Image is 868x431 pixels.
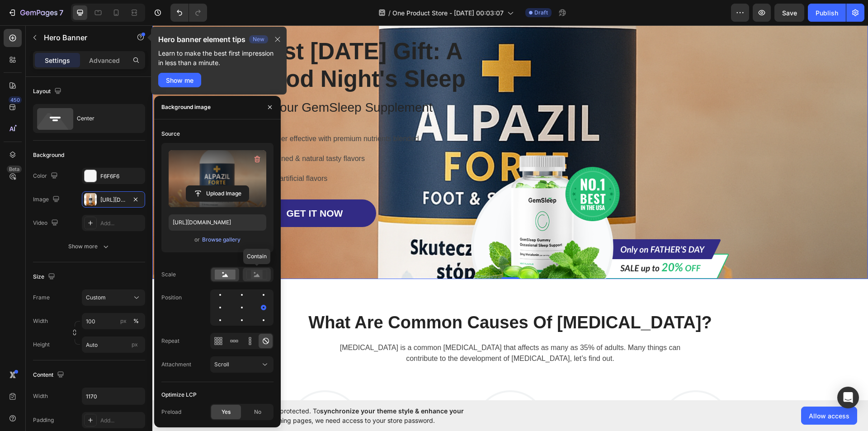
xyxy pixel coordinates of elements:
[808,4,846,22] button: Publish
[161,337,179,345] div: Repeat
[388,8,391,18] span: /
[116,108,267,119] p: Super effective with premium nutrients blended
[131,316,142,327] button: px
[89,56,120,65] p: Advanced
[33,170,60,182] div: Color
[77,108,132,129] div: Center
[86,294,106,302] span: Custom
[120,317,127,325] div: px
[801,407,857,425] button: Allow access
[33,392,48,400] div: Width
[118,316,129,327] button: %
[202,235,241,244] button: Browse gallery
[837,387,859,408] div: Open Intercom Messenger
[100,172,143,180] div: F6F6F6
[102,73,344,92] p: with our GemSleep Supplement
[254,408,261,416] span: No
[210,356,274,373] button: Scroll
[152,25,868,400] iframe: Design area
[161,270,176,279] div: Scale
[116,128,267,139] p: Refined & natural tasty flavors
[161,408,181,416] div: Preload
[214,361,229,368] span: Scroll
[534,9,548,17] span: Draft
[169,214,266,231] input: https://example.com/image.jpg
[161,391,197,399] div: Optimize LCP
[315,114,577,254] img: Alt Image
[45,56,70,65] p: Settings
[161,103,211,111] div: Background image
[116,148,267,159] p: No artificial flavors
[68,242,110,251] div: Show more
[82,289,145,306] button: Custom
[161,130,180,138] div: Source
[33,416,54,424] div: Padding
[186,185,249,202] button: Upload Image
[210,407,464,424] span: synchronize your theme style & enhance your experience
[33,369,66,381] div: Content
[9,96,22,104] div: 450
[774,4,804,22] button: Save
[7,166,22,173] div: Beta
[33,238,145,255] button: Show more
[809,411,849,421] span: Allow access
[33,294,50,302] label: Frame
[222,408,231,416] span: Yes
[33,217,60,229] div: Video
[33,341,50,349] label: Height
[82,388,145,404] input: Auto
[100,196,127,204] div: [URL][DOMAIN_NAME]
[170,4,207,22] div: Undo/Redo
[88,287,628,308] p: What Are Common Causes Of [MEDICAL_DATA]?
[33,151,64,159] div: Background
[82,313,145,329] input: px%
[133,317,139,325] div: %
[59,7,63,18] p: 7
[100,219,143,227] div: Add...
[33,85,63,98] div: Layout
[782,9,797,17] span: Save
[82,336,145,353] input: px
[100,417,143,425] div: Add...
[33,317,48,325] label: Width
[185,317,531,339] p: [MEDICAL_DATA] is a common [MEDICAL_DATA] that affects as many as 35% of adults. Many things can ...
[202,236,241,244] div: Browse gallery
[210,406,499,425] span: Your page is password protected. To when designing pages, we need access to your store password.
[392,8,504,18] span: One Product Store - [DATE] 00:03:07
[101,174,224,202] a: GET IT NOW
[33,194,61,206] div: Image
[33,271,57,283] div: Size
[161,360,191,369] div: Attachment
[161,294,182,302] div: Position
[132,341,138,348] span: px
[194,234,200,245] span: or
[44,32,121,43] p: Hero Banner
[102,12,344,67] p: Best [DATE] Gift: A Good Night's Sleep
[134,181,191,195] div: GET IT NOW
[816,8,838,18] div: Publish
[4,4,67,22] button: 7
